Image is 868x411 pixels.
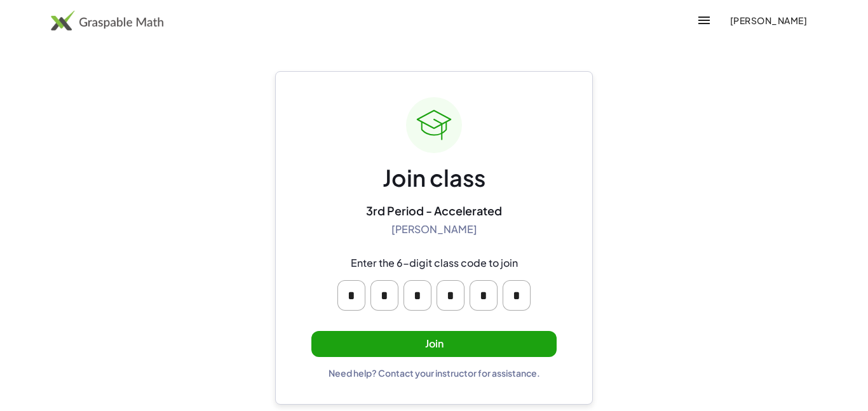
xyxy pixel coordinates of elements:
div: [PERSON_NAME] [391,223,477,236]
button: [PERSON_NAME] [719,9,817,32]
div: Join class [383,163,485,193]
div: Need help? Contact your instructor for assistance. [329,367,540,379]
div: Enter the 6-digit class code to join [351,257,518,270]
div: 3rd Period - Accelerated [366,203,502,218]
button: Join [311,331,557,357]
span: [PERSON_NAME] [729,15,807,26]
